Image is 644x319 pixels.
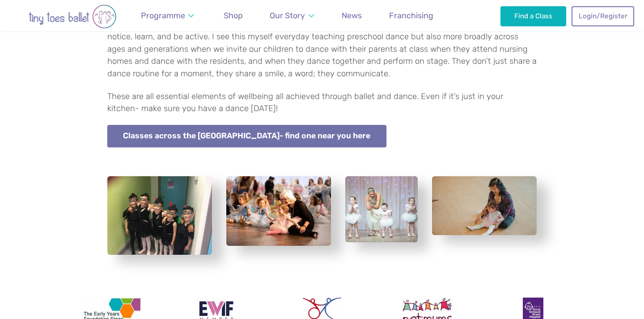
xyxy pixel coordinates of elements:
a: View full-size image [432,176,537,235]
span: News [342,11,362,20]
a: News [338,6,366,26]
a: Shop [220,6,247,26]
span: Programme [141,11,185,20]
a: View full-size image [226,176,331,246]
span: Shop [224,11,243,20]
img: tiny toes ballet [10,4,135,29]
a: Programme [137,6,199,26]
a: Login/Register [572,6,634,26]
a: Find a Class [500,6,566,26]
span: Our Story [270,11,305,20]
a: Franchising [385,6,437,26]
a: Classes across the [GEOGRAPHIC_DATA]- find one near you here [107,125,386,148]
a: View full-size image [107,176,212,255]
a: View full-size image [345,176,418,242]
p: I agree with [PERSON_NAME] that dance is “The perfect wellbeing tool”. Dance allows us all to con... [107,19,537,80]
a: Our Story [266,6,318,26]
span: Franchising [389,11,433,20]
p: These are all essential elements of wellbeing all achieved through ballet and dance. Even if it’s... [107,91,537,115]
